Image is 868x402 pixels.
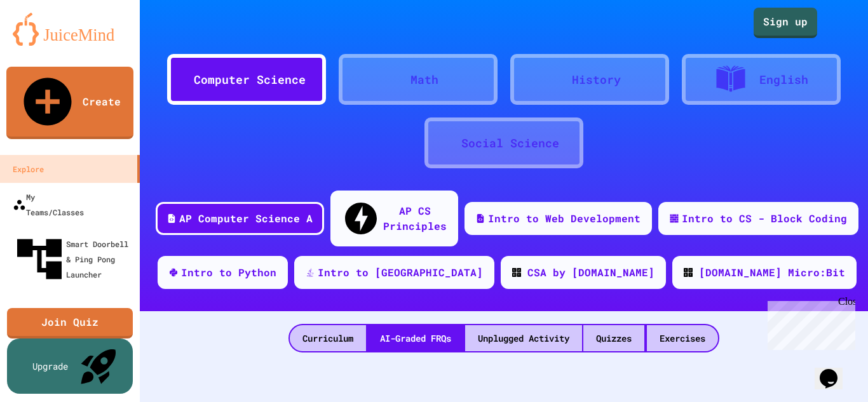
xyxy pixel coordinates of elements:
[583,325,644,351] div: Quizzes
[410,71,438,88] div: Math
[5,5,88,81] div: Chat with us now!Close
[32,359,68,373] div: Upgrade
[6,67,133,139] a: Create
[815,351,855,389] iframe: chat widget
[465,325,582,351] div: Unplugged Activity
[13,13,127,46] img: logo-orange.svg
[7,308,133,338] a: Join Quiz
[13,189,84,220] div: My Teams/Classes
[754,8,817,38] a: Sign up
[179,211,313,226] div: AP Computer Science A
[684,268,693,277] img: CODE_logo_RGB.png
[512,268,521,277] img: CODE_logo_RGB.png
[194,71,306,88] div: Computer Science
[699,265,845,280] div: [DOMAIN_NAME] Micro:Bit
[318,265,483,280] div: Intro to [GEOGRAPHIC_DATA]
[647,325,718,351] div: Exercises
[682,211,847,226] div: Intro to CS - Block Coding
[290,325,366,351] div: Curriculum
[13,232,135,286] div: Smart Doorbell & Ping Pong Launcher
[181,265,276,280] div: Intro to Python
[13,161,44,177] div: Explore
[383,203,447,234] div: AP CS Principles
[367,325,464,351] div: AI-Graded FRQs
[763,296,855,350] iframe: chat widget
[759,71,808,88] div: English
[488,211,641,226] div: Intro to Web Development
[572,71,621,88] div: History
[461,135,559,152] div: Social Science
[527,265,654,280] div: CSA by [DOMAIN_NAME]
